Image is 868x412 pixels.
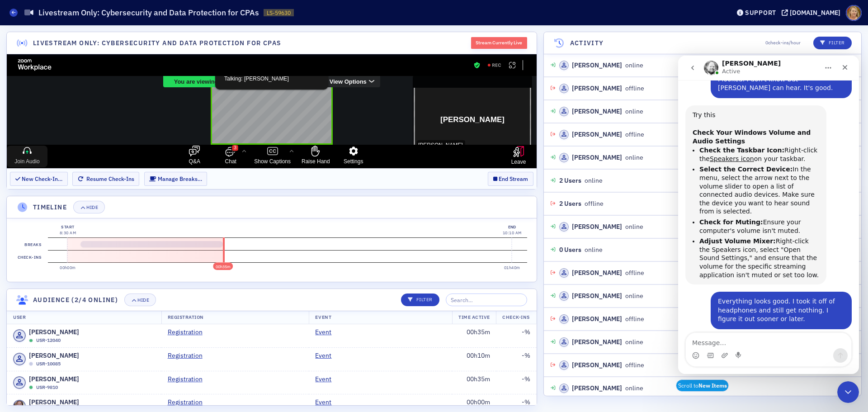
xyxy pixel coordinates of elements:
[156,21,317,33] div: You are viewing Marc Hamilton's screen
[503,230,522,235] time: 10:10 AM
[337,104,356,111] span: Settings
[86,205,98,210] div: Hide
[572,314,622,324] div: [PERSON_NAME]
[570,38,604,48] h4: Activity
[585,199,604,208] span: offline
[496,371,537,394] td: - %
[446,294,527,306] input: Search…
[29,385,33,389] div: Online
[585,176,603,185] span: online
[295,104,323,111] span: Raise Hand
[60,230,76,235] time: 8:30 AM
[280,91,289,103] button: More options for captions, menu button
[559,61,643,70] div: online
[572,268,622,278] div: [PERSON_NAME]
[572,337,622,347] div: [PERSON_NAME]
[471,37,527,49] div: Stream Currently Live
[124,294,156,306] button: Hide
[572,61,622,70] div: [PERSON_NAME]
[170,91,206,113] button: Question and Answer 0 open questions
[36,360,61,368] span: USR-10085
[572,130,622,139] div: [PERSON_NAME]
[10,172,68,186] button: New Check-In…
[29,339,33,343] div: Online
[315,327,338,337] a: Event
[317,21,373,33] div: sharing view options
[559,337,643,347] div: online
[242,91,289,113] button: Show Captions
[494,92,530,114] button: Leave
[477,6,499,16] div: Recording to cloud
[29,327,79,337] span: [PERSON_NAME]
[411,87,456,95] span: [PERSON_NAME]
[182,104,193,111] span: Q&A
[168,327,209,337] a: Registration
[559,268,644,278] div: offline
[488,172,533,186] button: End Stream
[408,296,433,303] p: Filter
[503,224,522,230] div: End
[698,382,727,389] strong: New Items
[572,107,622,116] div: [PERSON_NAME]
[401,294,439,306] button: Filter
[33,38,282,48] h4: Livestream Only: Cybersecurity and Data Protection for CPAs
[144,172,208,186] button: Manage Breaks…
[496,347,537,371] td: - %
[29,362,33,366] div: Offline
[837,381,859,403] iframe: Intercom live chat
[247,104,284,111] span: Show Captions
[168,398,209,407] a: Registration
[572,84,622,93] div: [PERSON_NAME]
[315,351,338,360] a: Event
[559,130,644,139] div: offline
[315,398,338,407] a: Event
[38,7,259,18] h1: Livestream Only: Cybersecurity and Data Protection for CPAs
[267,9,291,17] span: LS-59630
[33,203,67,212] h4: Timeline
[467,6,474,16] button: Meeting information
[452,371,496,394] td: 00h35m
[745,9,776,17] div: Support
[8,104,33,111] span: Join Audio
[559,245,581,255] span: 0 Users
[500,6,510,16] button: Apps Accessing Content in This Meeting
[161,311,309,324] th: Registration
[36,337,61,344] span: USR-12040
[559,360,644,370] div: offline
[676,379,729,392] span: Scroll to
[216,264,231,269] time: 00h35m
[678,56,859,374] iframe: Intercom live chat
[411,60,520,71] div: [PERSON_NAME]
[218,104,230,111] span: Chat
[559,314,644,324] div: offline
[36,384,58,391] span: USR-9810
[16,251,43,263] label: Check-ins
[572,222,622,232] div: [PERSON_NAME]
[496,324,537,347] td: - %
[289,91,329,113] button: Raise Hand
